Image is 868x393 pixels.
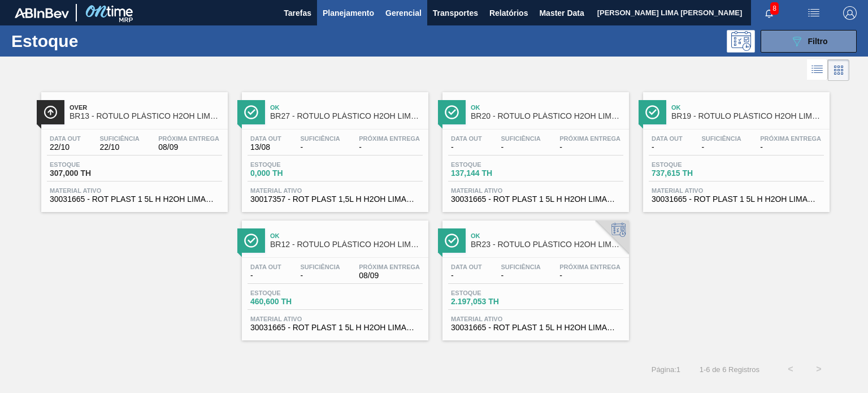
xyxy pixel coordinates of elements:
[451,297,530,306] span: 2.197,053 TH
[270,104,423,111] span: Ok
[489,6,528,20] span: Relatórios
[359,264,420,270] span: Próxima Entrega
[635,84,835,212] a: ÍconeOkBR19 - RÓTULO PLÁSTICO H2OH LIMAO 1,5L HData out-Suficiência-Próxima Entrega-Estoque737,61...
[270,112,423,120] span: BR27 - RÓTULO PLÁSTICO H2OH LIMAO 1,5L H
[770,2,779,15] span: 8
[50,143,81,152] span: 22/10
[244,234,258,248] img: Ícone
[559,143,620,152] span: -
[250,169,329,178] span: 0,000 TH
[451,143,482,152] span: -
[250,290,329,296] span: Estoque
[828,59,849,81] div: Visão em Cards
[50,169,129,178] span: 307,000 TH
[250,297,329,306] span: 460,600 TH
[250,323,420,332] span: 30031665 - ROT PLAST 1 5L H H2OH LIMAO IN211
[701,135,741,142] span: Suficiência
[843,6,857,20] img: Logout
[652,169,731,178] span: 737,615 TH
[761,30,857,53] button: Filtro
[270,232,423,239] span: Ok
[451,316,620,322] span: Material ativo
[434,84,635,212] a: ÍconeOkBR20 - RÓTULO PLÁSTICO H2OH LIMAO 1,5L HData out-Suficiência-Próxima Entrega-Estoque137,14...
[158,135,219,142] span: Próxima Entrega
[250,264,281,270] span: Data out
[11,34,173,47] h1: Estoque
[471,104,623,111] span: Ok
[359,135,420,142] span: Próxima Entrega
[233,84,434,212] a: ÍconeOkBR27 - RÓTULO PLÁSTICO H2OH LIMAO 1,5L HData out13/08Suficiência-Próxima Entrega-Estoque0,...
[652,187,821,194] span: Material ativo
[808,37,828,46] span: Filtro
[15,8,69,18] img: TNhmsLtSVTkK8tSr43FrP2fwEKptu5GPRR3wAAAABJRU5ErkJggg==
[776,355,805,383] button: <
[244,105,258,119] img: Ícone
[300,135,340,142] span: Suficiência
[445,234,459,248] img: Ícone
[445,105,459,119] img: Ícone
[559,135,620,142] span: Próxima Entrega
[652,195,821,204] span: 30031665 - ROT PLAST 1 5L H H2OH LIMAO IN211
[645,105,659,119] img: Ícone
[233,212,434,340] a: ÍconeOkBR12 - RÓTULO PLÁSTICO H2OH LIMAO 1,5L HData out-Suficiência-Próxima Entrega08/09Estoque46...
[471,232,623,239] span: Ok
[501,135,540,142] span: Suficiência
[559,271,620,280] span: -
[300,271,340,280] span: -
[270,240,423,249] span: BR12 - RÓTULO PLÁSTICO H2OH LIMAO 1,5L H
[727,30,755,53] div: Pogramando: nenhum usuário selecionado
[701,143,741,152] span: -
[433,6,478,20] span: Transportes
[451,195,620,204] span: 30031665 - ROT PLAST 1 5L H H2OH LIMAO IN211
[671,112,824,120] span: BR19 - RÓTULO PLÁSTICO H2OH LIMAO 1,5L H
[671,104,824,111] span: Ok
[99,143,139,152] span: 22/10
[284,6,311,20] span: Tarefas
[451,161,530,168] span: Estoque
[652,365,680,374] span: Página : 1
[451,264,482,270] span: Data out
[760,143,821,152] span: -
[50,135,81,142] span: Data out
[652,143,683,152] span: -
[451,135,482,142] span: Data out
[50,161,129,168] span: Estoque
[501,271,540,280] span: -
[250,195,420,204] span: 30017357 - ROT PLAST 1,5L H H2OH LIMAO 429
[50,195,219,204] span: 30031665 - ROT PLAST 1 5L H H2OH LIMAO IN211
[323,6,374,20] span: Planejamento
[70,112,222,120] span: BR13 - RÓTULO PLÁSTICO H2OH LIMAO 1,5L H
[70,104,222,111] span: Over
[805,355,833,383] button: >
[359,143,420,152] span: -
[807,59,828,81] div: Visão em Lista
[471,240,623,249] span: BR23 - RÓTULO PLÁSTICO H2OH LIMAO 1,5L H
[559,264,620,270] span: Próxima Entrega
[359,271,420,280] span: 08/09
[33,84,233,212] a: ÍconeOverBR13 - RÓTULO PLÁSTICO H2OH LIMAO 1,5L HData out22/10Suficiência22/10Próxima Entrega08/0...
[451,271,482,280] span: -
[50,187,219,194] span: Material ativo
[300,143,340,152] span: -
[250,187,420,194] span: Material ativo
[501,264,540,270] span: Suficiência
[300,264,340,270] span: Suficiência
[652,135,683,142] span: Data out
[451,169,530,178] span: 137,144 TH
[760,135,821,142] span: Próxima Entrega
[451,290,530,296] span: Estoque
[250,271,281,280] span: -
[807,6,821,20] img: userActions
[99,135,139,142] span: Suficiência
[751,5,787,21] button: Notificações
[501,143,540,152] span: -
[471,112,623,120] span: BR20 - RÓTULO PLÁSTICO H2OH LIMAO 1,5L H
[652,161,731,168] span: Estoque
[539,6,584,20] span: Master Data
[250,316,420,322] span: Material ativo
[250,161,329,168] span: Estoque
[451,323,620,332] span: 30031665 - ROT PLAST 1 5L H H2OH LIMAO IN211
[434,212,635,340] a: ÍconeOkBR23 - RÓTULO PLÁSTICO H2OH LIMAO 1,5L HData out-Suficiência-Próxima Entrega-Estoque2.197,...
[385,6,422,20] span: Gerencial
[158,143,219,152] span: 08/09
